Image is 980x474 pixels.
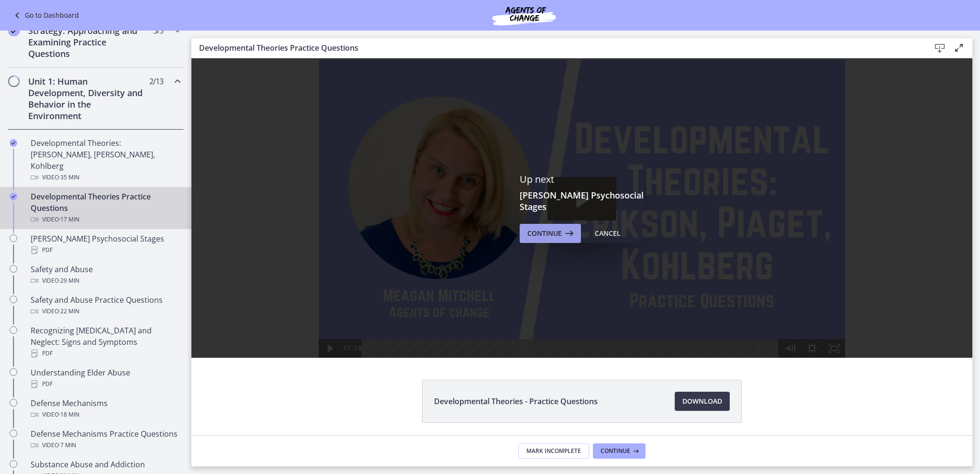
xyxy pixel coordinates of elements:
[31,409,180,420] div: Video
[632,281,654,299] button: Fullscreen
[199,42,915,54] h3: Developmental Theories Practice Questions
[31,367,180,390] div: Understanding Elder Abuse
[28,76,145,121] h2: Unit 1: Human Development, Diversity and Behavior in the Environment
[31,244,180,256] div: PDF
[527,228,562,239] span: Continue
[31,428,180,451] div: Defense Mechanisms Practice Questions
[31,397,180,420] div: Defense Mechanisms
[31,275,180,287] div: Video
[11,10,79,21] a: Go to Dashboard
[59,440,76,451] span: · 7 min
[59,214,79,225] span: · 17 min
[31,214,180,225] div: Video
[520,224,581,243] button: Continue
[467,4,581,27] img: Agents of Change
[178,281,583,299] div: Playbar
[10,139,17,147] i: Completed
[28,25,145,59] h2: Strategy: Approaching and Examining Practice Questions
[8,25,20,36] i: Completed
[595,228,621,239] div: Cancel
[356,119,424,163] button: Play Video: cbe1jt1t4o1cl02siaug.mp4
[31,294,180,317] div: Safety and Abuse Practice Questions
[682,396,722,407] span: Download
[587,224,628,243] button: Cancel
[31,325,180,359] div: Recognizing [MEDICAL_DATA] and Neglect: Signs and Symptoms
[153,25,163,36] span: 3 / 3
[675,392,730,411] a: Download
[31,191,180,225] div: Developmental Theories Practice Questions
[601,447,630,455] span: Continue
[31,264,180,287] div: Safety and Abuse
[31,137,180,183] div: Developmental Theories: [PERSON_NAME], [PERSON_NAME], Kohlberg
[593,443,646,459] button: Continue
[520,189,644,212] h3: [PERSON_NAME] Psychosocial Stages
[526,447,581,455] span: Mark Incomplete
[59,172,79,183] span: · 35 min
[31,233,180,256] div: [PERSON_NAME] Psychosocial Stages
[149,76,163,87] span: 2 / 13
[59,275,79,287] span: · 29 min
[31,172,180,183] div: Video
[10,193,17,200] i: Completed
[520,173,644,186] p: Up next
[588,281,610,299] button: Mute
[127,281,149,299] button: Play Video
[31,306,180,317] div: Video
[31,378,180,390] div: PDF
[434,396,598,407] span: Developmental Theories - Practice Questions
[518,443,589,459] button: Mark Incomplete
[31,440,180,451] div: Video
[31,348,180,359] div: PDF
[59,306,79,317] span: · 22 min
[610,281,632,299] button: Show settings menu
[59,409,79,420] span: · 18 min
